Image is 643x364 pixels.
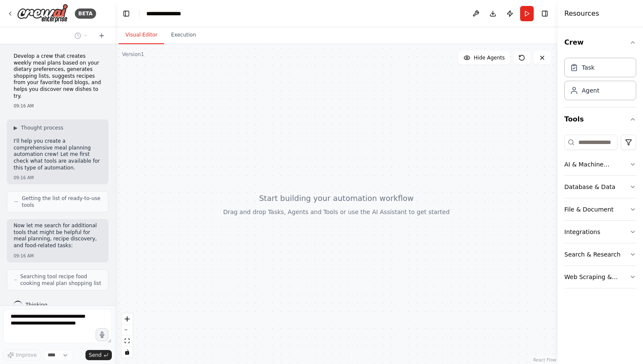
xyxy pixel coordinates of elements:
[564,107,636,131] button: Tools
[146,9,190,18] nav: breadcrumb
[564,221,636,243] button: Integrations
[85,350,112,360] button: Send
[122,313,133,324] button: zoom in
[564,266,636,288] button: Web Scraping & Browsing
[14,253,102,259] div: 09:16 AM
[533,358,556,362] a: React Flow attribution
[16,352,37,358] span: Improve
[564,31,636,54] button: Crew
[89,352,102,358] span: Send
[564,160,629,169] div: AI & Machine Learning
[14,138,102,171] p: I'll help you create a comprehensive meal planning automation crew! Let me first check what tools...
[14,124,17,131] span: ▶
[582,86,599,95] div: Agent
[17,4,68,23] img: Logo
[14,53,102,99] p: Develop a crew that creates weekly meal plans based on your dietary preferences, generates shoppi...
[14,223,102,249] p: Now let me search for additional tools that might be helpful for meal planning, recipe discovery,...
[564,54,636,107] div: Crew
[22,195,101,209] span: Getting the list of ready-to-use tools
[3,350,40,361] button: Improve
[564,131,636,295] div: Tools
[564,8,599,19] h4: Resources
[14,103,102,109] div: 09:16 AM
[122,324,133,336] button: zoom out
[564,198,636,220] button: File & Document
[458,51,510,65] button: Hide Agents
[119,26,164,44] button: Visual Editor
[564,205,614,214] div: File & Document
[14,175,102,181] div: 09:16 AM
[564,183,615,191] div: Database & Data
[564,243,636,265] button: Search & Research
[122,313,133,358] div: React Flow controls
[564,176,636,198] button: Database & Data
[26,302,52,308] span: Thinking...
[20,273,102,287] span: Searching tool recipe food cooking meal plan shopping list
[564,250,620,259] div: Search & Research
[21,124,63,131] span: Thought process
[71,31,91,41] button: Switch to previous chat
[122,51,144,58] div: Version 1
[95,31,108,41] button: Start a new chat
[582,63,595,72] div: Task
[564,273,629,281] div: Web Scraping & Browsing
[539,8,551,20] button: Hide right sidebar
[474,54,505,61] span: Hide Agents
[75,8,96,19] div: BETA
[122,336,133,347] button: fit view
[164,26,203,44] button: Execution
[120,8,132,20] button: Hide left sidebar
[96,328,108,341] button: Click to speak your automation idea
[564,153,636,175] button: AI & Machine Learning
[564,228,600,236] div: Integrations
[14,124,63,131] button: ▶Thought process
[122,347,133,358] button: toggle interactivity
